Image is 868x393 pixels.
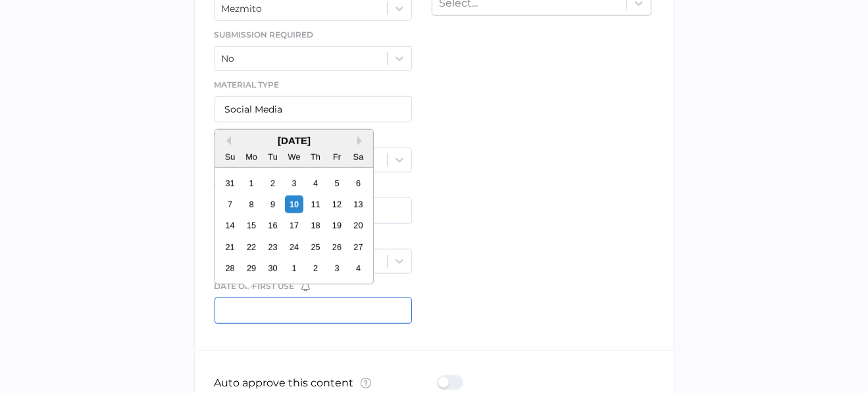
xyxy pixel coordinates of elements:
span: Material Type [215,80,280,90]
div: Choose Sunday, September 14th, 2025 [221,217,239,234]
div: Choose Saturday, September 13th, 2025 [349,196,367,213]
div: Choose Thursday, September 4th, 2025 [306,174,324,192]
div: Th [306,148,324,166]
button: Previous Month [222,136,231,145]
div: Tu [263,148,281,166]
div: Choose Thursday, October 2nd, 2025 [306,259,324,277]
div: Choose Saturday, September 27th, 2025 [349,238,367,256]
div: Choose Saturday, September 6th, 2025 [349,174,367,192]
div: Choose Friday, October 3rd, 2025 [328,259,345,277]
div: Choose Wednesday, September 17th, 2025 [285,217,303,234]
div: Choose Thursday, September 18th, 2025 [306,217,324,234]
div: Choose Monday, September 29th, 2025 [242,259,260,277]
div: Choose Sunday, September 28th, 2025 [221,259,239,277]
div: Fr [328,148,345,166]
div: Choose Friday, September 19th, 2025 [328,217,345,234]
div: Choose Monday, September 8th, 2025 [242,196,260,213]
div: Choose Wednesday, September 10th, 2025 [285,196,303,213]
div: month 2025-09 [219,172,369,279]
div: Choose Monday, September 15th, 2025 [242,217,260,234]
div: Choose Friday, September 12th, 2025 [328,196,345,213]
div: Choose Wednesday, September 3rd, 2025 [285,174,303,192]
img: tooltip-default.0a89c667.svg [361,378,371,388]
div: Choose Friday, September 26th, 2025 [328,238,345,256]
div: Choose Monday, September 1st, 2025 [242,174,260,192]
p: Auto approve this content [215,377,371,392]
div: Sa [349,148,367,166]
div: [DATE] [215,135,373,146]
div: We [285,148,303,166]
div: Choose Wednesday, October 1st, 2025 [285,259,303,277]
div: Choose Wednesday, September 24th, 2025 [285,238,303,256]
div: Choose Tuesday, September 2nd, 2025 [263,174,281,192]
span: Submission Required [215,30,314,39]
button: Next Month [357,136,367,145]
div: Su [221,148,239,166]
div: Choose Sunday, September 21st, 2025 [221,238,239,256]
div: Choose Sunday, August 31st, 2025 [221,174,239,192]
div: Choose Monday, September 22nd, 2025 [242,238,260,256]
div: Choose Tuesday, September 30th, 2025 [263,259,281,277]
div: Choose Tuesday, September 16th, 2025 [263,217,281,234]
div: Mezmito [222,3,263,14]
div: Choose Friday, September 5th, 2025 [328,174,345,192]
div: Choose Saturday, October 4th, 2025 [349,259,367,277]
div: No [222,53,235,65]
div: Choose Sunday, September 7th, 2025 [221,196,239,213]
div: Mo [242,148,260,166]
div: Choose Tuesday, September 9th, 2025 [263,196,281,213]
div: Choose Saturday, September 20th, 2025 [349,217,367,234]
div: Choose Tuesday, September 23rd, 2025 [263,238,281,256]
div: Choose Thursday, September 25th, 2025 [306,238,324,256]
div: Choose Thursday, September 11th, 2025 [306,196,324,213]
